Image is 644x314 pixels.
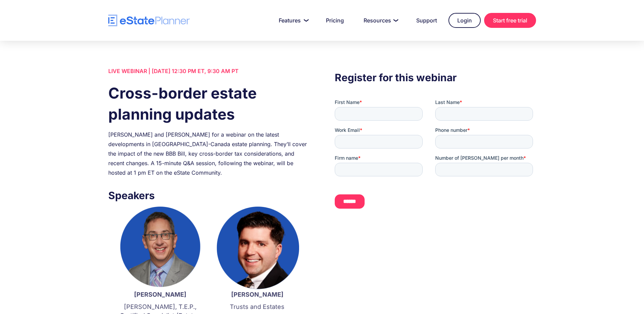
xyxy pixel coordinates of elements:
a: home [108,15,190,27]
h3: Speakers [108,188,309,203]
a: Start free trial [484,13,536,28]
p: Trusts and Estates [216,302,299,311]
a: Pricing [318,14,352,27]
a: Login [448,13,481,28]
a: Resources [355,14,405,27]
a: Support [408,14,445,27]
h3: Register for this webinar [335,70,536,85]
iframe: Form 0 [335,99,536,214]
a: Features [271,14,314,27]
strong: [PERSON_NAME] [134,291,186,298]
div: LIVE WEBINAR | [DATE] 12:30 PM ET, 9:30 AM PT [108,66,309,76]
strong: [PERSON_NAME] [231,291,283,298]
h1: Cross-border estate planning updates [108,83,309,125]
div: [PERSON_NAME] and [PERSON_NAME] for a webinar on the latest developments in [GEOGRAPHIC_DATA]-Can... [108,130,309,177]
